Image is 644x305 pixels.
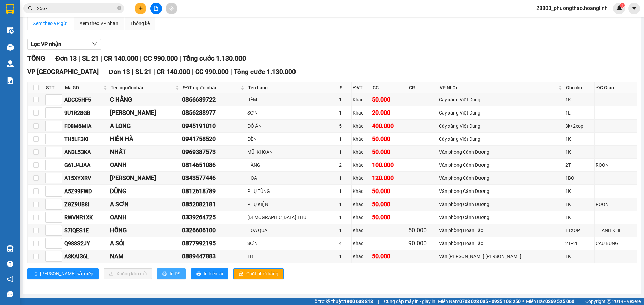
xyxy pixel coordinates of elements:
div: Khác [353,161,370,169]
div: A5Z99FWD [64,187,108,196]
span: close-circle [117,6,121,10]
div: 120.000 [372,173,406,183]
div: Văn phòng Hoàn Lão [439,240,563,247]
span: Tổng cước 1.130.000 [234,68,296,76]
div: C HẰNG [110,95,180,104]
div: 1K [565,253,593,260]
span: | [179,54,181,62]
span: Đơn 13 [109,68,130,76]
div: 1B [247,253,336,260]
span: aim [169,6,174,11]
div: RÈM [247,96,336,103]
span: VP Nhận [440,84,557,91]
span: file-add [154,6,158,11]
div: Văn phòng Cảnh Dương [439,161,563,169]
div: 1TXOP [565,227,593,234]
sup: 1 [620,3,625,8]
div: [PERSON_NAME] [110,173,180,183]
div: 1 [339,214,350,221]
td: Cây xăng Việt Dung [438,120,564,133]
div: S7IQES1E [64,226,108,235]
span: CC 990.000 [143,54,178,62]
div: Văn phòng Cảnh Dương [439,148,563,156]
img: icon-new-feature [616,5,622,11]
th: Tên hàng [246,82,338,93]
div: A SƠN [110,200,180,209]
span: printer [196,271,201,277]
span: lock [239,271,244,277]
div: Khác [353,253,370,260]
td: Văn phòng Cảnh Dương [438,185,564,198]
div: HÀNG [247,161,336,169]
div: Xem theo VP nhận [79,20,118,27]
div: Văn phòng Cảnh Dương [439,201,563,208]
div: 5 [339,122,350,130]
div: Văn phòng Hoàn Lão [439,227,563,234]
div: 3k+2xop [565,122,593,130]
td: THANH KHÊ [595,224,637,237]
span: Cung cấp máy in - giấy in: [384,298,436,305]
div: 0812618789 [182,186,245,196]
div: SƠN [247,109,336,117]
div: 1 [339,109,350,117]
td: Văn phòng Cảnh Dương [438,146,564,159]
div: A15XYXRV [64,174,108,182]
td: 0889447883 [181,250,246,263]
div: Cây xăng Việt Dung [439,109,563,117]
div: 1 [339,96,350,103]
span: In biên lai [204,270,223,277]
div: 100.000 [372,160,406,170]
span: Lọc VP nhận [31,40,61,48]
td: HỒNG [109,224,181,237]
td: Q988S2JY [63,237,109,250]
span: notification [7,276,13,282]
span: search [28,6,33,11]
div: 1BO [565,174,593,182]
td: Văn phòng Cảnh Dương [438,198,564,211]
div: HOA QUẢ [247,227,336,234]
td: Văn phòng Cảnh Dương [438,172,564,185]
div: 1K [565,187,593,195]
span: SĐT người nhận [183,84,239,91]
button: aim [166,3,177,14]
div: NAM [110,252,180,261]
button: Lọc VP nhận [27,39,101,50]
span: | [378,298,379,305]
span: CC 990.000 [195,68,229,76]
img: warehouse-icon [7,27,14,34]
button: plus [135,3,146,14]
span: | [153,68,155,76]
strong: 0369 525 060 [545,299,574,304]
div: SƠN [247,240,336,247]
div: 0856288977 [182,108,245,118]
div: 0343577446 [182,173,245,183]
span: Tổng cước 1.130.000 [183,54,246,62]
strong: 1900 633 818 [344,299,373,304]
span: | [78,54,80,62]
div: 1 [339,201,350,208]
span: | [100,54,102,62]
div: RWVNR1XK [64,213,108,222]
td: 0326606100 [181,224,246,237]
span: | [192,68,194,76]
div: Thống kê [130,20,150,27]
div: Khác [353,135,370,143]
div: 1K [565,201,593,208]
div: A8KAI36L [64,252,108,261]
td: A5Z99FWD [63,185,109,198]
div: A SỎI [110,239,180,248]
span: SL 21 [82,54,99,62]
div: ĐỒ ĂN [247,122,336,130]
div: Khác [353,148,370,156]
div: 1 [339,253,350,260]
div: OANH [110,213,180,222]
th: ĐVT [352,82,371,93]
td: 0814651086 [181,159,246,172]
input: Tìm tên, số ĐT hoặc mã đơn [37,5,116,12]
span: Mã GD [65,84,102,91]
span: CR 140.000 [157,68,190,76]
div: 50.000 [372,186,406,196]
div: Xem theo VP gửi [33,20,67,27]
span: | [230,68,232,76]
td: NHẤT [109,146,181,159]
